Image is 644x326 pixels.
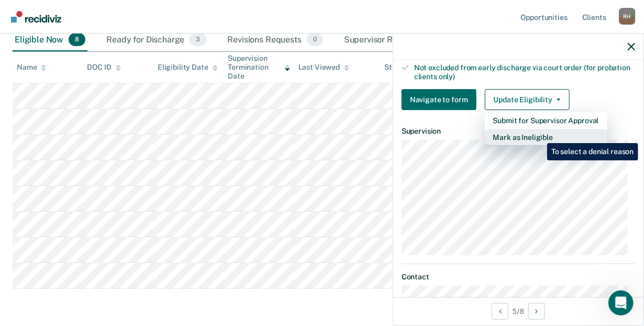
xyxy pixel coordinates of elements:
div: 5 / 8 [393,297,643,325]
div: Supervision Termination Date [228,54,290,80]
div: Eligibility Date [158,63,218,72]
div: Name [17,63,46,72]
div: R H [619,8,636,25]
button: Submit for Supervisor Approval [485,112,607,129]
button: Profile dropdown button [619,8,636,25]
button: Navigate to form [402,89,476,110]
button: Next Opportunity [528,303,545,320]
div: Eligible Now [13,29,87,52]
span: only) [439,72,455,81]
div: Status [384,63,407,72]
div: Revisions Requests [226,29,325,52]
div: DOC ID [87,63,120,72]
div: Last Viewed [298,63,349,72]
iframe: Intercom live chat [608,290,634,316]
dt: Contact [402,273,635,281]
span: 0 [307,33,323,47]
div: Not excluded from early discharge via court order (for probation clients [414,63,635,81]
button: Mark as Ineligible [485,129,607,146]
dt: Supervision [402,127,635,136]
div: Supervisor Review [342,29,439,52]
div: Ready for Discharge [104,29,208,52]
span: 3 [190,33,206,47]
span: 8 [69,33,85,47]
button: Update Eligibility [485,89,570,110]
img: Recidiviz [11,11,61,23]
a: Navigate to form link [402,89,481,110]
button: Previous Opportunity [492,303,508,320]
